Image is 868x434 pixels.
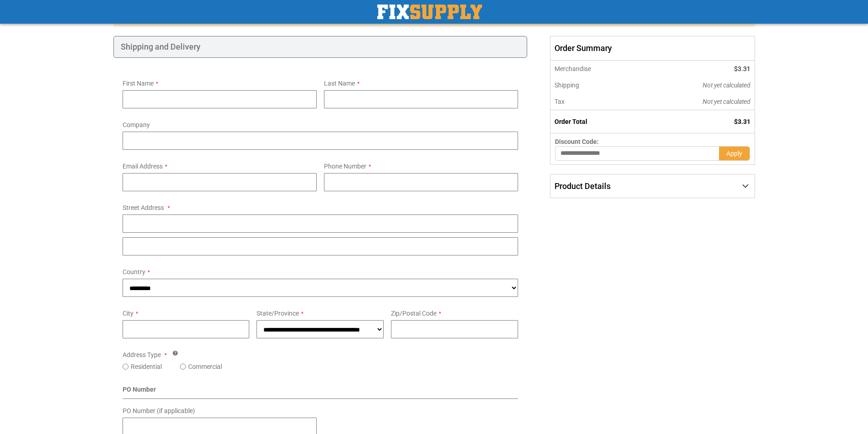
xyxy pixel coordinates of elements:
span: Shipping [555,82,579,89]
span: State/Province [257,310,299,317]
a: store logo [377,5,482,19]
div: Shipping and Delivery [113,36,528,58]
span: Not yet calculated [703,82,750,89]
span: Apply [726,150,742,157]
span: Street Address [123,204,164,211]
span: $3.31 [734,65,750,72]
span: Zip/Postal Code [391,310,437,317]
span: Email Address [123,163,163,170]
span: Country [123,268,145,276]
span: Phone Number [324,163,366,170]
span: Discount Code: [555,138,599,145]
span: Company [123,121,150,128]
span: City [123,310,134,317]
img: Fix Industrial Supply [377,5,482,19]
span: $3.31 [734,118,750,125]
strong: Order Total [555,118,587,125]
th: Tax [550,93,641,110]
label: Commercial [188,362,222,371]
label: Residential [131,362,162,371]
div: PO Number [123,385,519,399]
span: Address Type [123,351,161,358]
span: Last Name [324,80,355,87]
button: Apply [719,146,750,161]
span: Not yet calculated [703,98,750,105]
span: PO Number (if applicable) [123,407,195,414]
span: Order Summary [550,36,755,61]
th: Merchandise [550,61,641,77]
span: First Name [123,80,154,87]
span: Product Details [555,181,611,191]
